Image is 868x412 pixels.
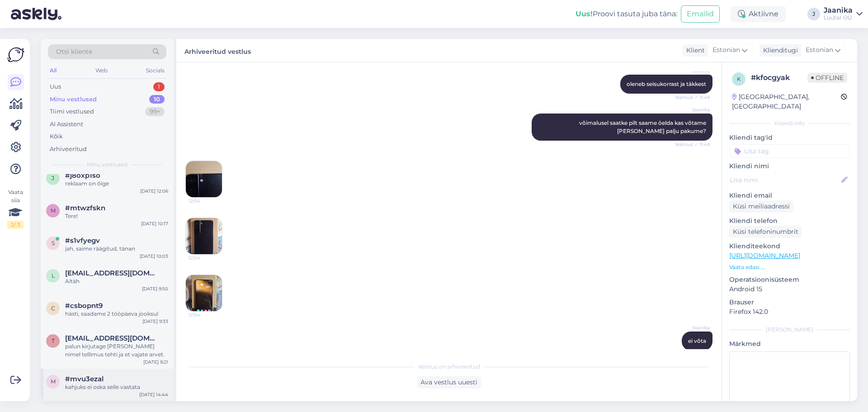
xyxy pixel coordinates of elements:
p: Brauser [729,298,850,307]
div: All [48,65,58,76]
a: [URL][DOMAIN_NAME] [729,251,800,260]
input: Lisa nimi [730,175,840,185]
span: #s1vfyegv [65,237,100,245]
div: [DATE] 9:21 [143,359,168,365]
div: reklaam on õige [65,180,168,188]
p: Vaata edasi ... [729,263,850,271]
span: Estonian [806,45,833,55]
span: s [52,240,55,246]
div: Aitäh [65,277,168,285]
span: m [51,207,56,214]
div: # kfocgyak [751,72,807,83]
div: Arhiveeritud [50,145,87,154]
div: Jaanika [824,7,853,14]
span: Jaanika [676,324,710,331]
p: Kliendi email [729,191,850,200]
span: t [52,337,55,344]
span: 12:04 [189,255,222,261]
span: l [52,272,55,279]
div: Uus [50,82,61,91]
div: [DATE] 9:50 [142,285,168,292]
div: Küsi meiliaadressi [729,200,793,213]
div: Klient [683,46,705,55]
p: Android 15 [729,284,850,294]
div: hästi, saadame 2 tööpäeva jooksul [65,310,168,318]
div: palun kirjutage [PERSON_NAME] nimel tellimus tehti ja et vajate arvet. [65,342,168,359]
span: thainan10@gmail.com [65,334,159,342]
div: AI Assistent [50,120,83,129]
input: Lisa tag [729,144,850,158]
div: Aktiivne [731,6,786,22]
p: Kliendi tag'id [729,133,850,142]
a: JaanikaLuutar OÜ [824,7,863,21]
label: Arhiveeritud vestlus [184,44,251,57]
div: jah, saime räägitud, tänan [65,245,168,253]
button: Emailid [681,5,720,23]
span: Otsi kliente [56,47,92,57]
div: 99+ [145,107,165,116]
div: Socials [144,65,166,76]
img: Attachment [186,161,222,197]
div: Tiimi vestlused [50,107,94,116]
div: [GEOGRAPHIC_DATA], [GEOGRAPHIC_DATA] [732,92,841,111]
span: Minu vestlused [87,161,127,169]
div: Ava vestlus uuesti [417,376,481,388]
p: Kliendi telefon [729,216,850,226]
span: #mtwzfskn [65,204,105,212]
div: [DATE] 10:17 [141,220,168,227]
span: #csbopnt9 [65,302,103,310]
span: Jaanika [676,106,710,113]
div: Minu vestlused [50,95,97,104]
div: [PERSON_NAME] [729,326,850,334]
div: 2 / 3 [7,221,24,229]
p: Kliendi nimi [729,161,850,171]
div: Vaata siia [7,188,24,229]
span: võimalusel saatke pilt saame öelda kas võtame [PERSON_NAME] palju pakume? [579,119,708,134]
img: Attachment [186,275,222,311]
div: Küsi telefoninumbrit [729,226,802,238]
div: Klienditugi [759,46,798,55]
span: c [51,305,55,312]
p: Klienditeekond [729,242,850,251]
div: Kõik [50,132,63,141]
span: ei võta [688,337,706,344]
span: k [737,76,741,82]
div: 1 [153,82,165,91]
span: m [51,378,56,385]
div: Luutar OÜ [824,14,853,21]
span: 12:04 [189,312,222,318]
span: Vestlus on arhiveeritud [418,363,480,371]
span: j [52,175,54,181]
span: #j8oxp1so [65,171,100,180]
p: Märkmed [729,339,850,349]
span: Nähtud ✓ 11:49 [675,141,710,148]
div: [DATE] 14:44 [139,391,168,398]
div: Web [94,65,109,76]
div: [DATE] 9:33 [142,318,168,325]
div: [DATE] 12:06 [140,188,168,194]
div: Kliendi info [729,119,850,128]
span: liis.arro@gmail.com [65,269,159,277]
span: Offline [807,73,847,83]
div: kahjuks ei oska selle vastata [65,383,168,391]
b: Uus! [576,9,593,18]
span: oleneb seisukorrast ja täkkest [627,81,706,87]
div: J [807,8,820,20]
span: Estonian [712,45,740,55]
span: #mvu3ezal [65,375,104,383]
div: 10 [149,95,165,104]
span: Nähtud ✓ 11:49 [675,94,710,101]
p: Firefox 142.0 [729,307,850,317]
span: 12:04 [189,198,222,204]
div: Tere! [65,212,168,220]
div: [DATE] 10:03 [140,253,168,260]
p: Operatsioonisüsteem [729,275,850,284]
div: Proovi tasuta juba täna: [576,9,677,19]
img: Attachment [186,218,222,254]
img: Askly Logo [7,46,24,63]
